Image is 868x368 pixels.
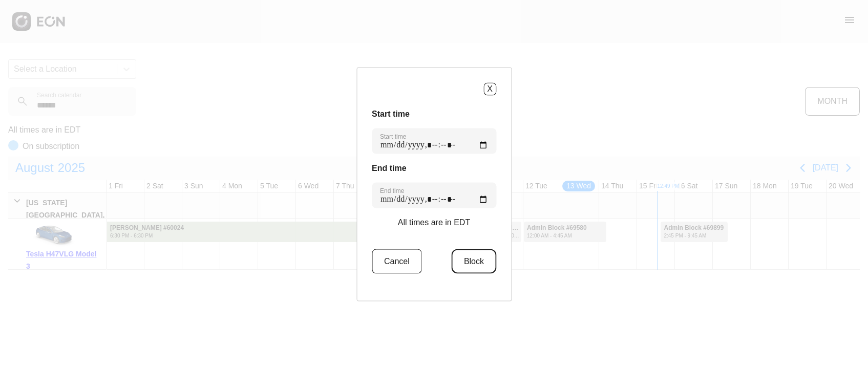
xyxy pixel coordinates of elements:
[398,216,470,228] p: All times are in EDT
[372,107,496,120] h3: Start time
[380,186,404,194] label: End time
[452,249,496,273] button: Block
[380,132,406,140] label: Start time
[372,162,496,174] h3: End time
[483,82,496,95] button: X
[372,249,422,273] button: Cancel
